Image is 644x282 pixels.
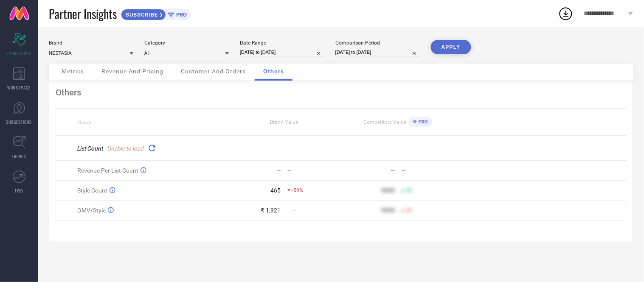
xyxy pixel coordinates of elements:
span: Revenue Per List Count [77,167,138,174]
span: Customer And Orders [181,68,246,75]
div: — [391,167,395,174]
div: 9999 [381,207,395,214]
span: Metrics [62,68,84,75]
span: Unable to load [107,145,144,152]
span: SUBSCRIBE [121,11,160,18]
button: APPLY [431,40,471,54]
span: List Count [77,145,103,152]
span: Revenue And Pricing [101,68,163,75]
span: SCORECARDS [7,50,32,56]
input: Select date range [240,48,325,57]
span: -59% [292,187,304,193]
div: Brand [49,40,134,46]
div: Comparison Period [335,40,420,46]
div: 9999 [381,187,395,194]
div: 465 [271,187,281,194]
span: 50 [406,187,412,193]
a: SUBSCRIBEPRO [121,7,191,20]
span: Brand Value [270,119,298,125]
span: PRO [417,119,428,125]
div: — [402,168,455,173]
div: Others [56,87,627,98]
div: Open download list [558,6,574,21]
span: FWD [15,187,23,194]
span: Competitors Value [364,119,407,125]
span: Style Count [77,187,107,194]
span: GMV/Style [77,207,106,214]
div: Date Range [240,40,325,46]
span: 50 [406,207,412,213]
div: ₹ 1,921 [261,207,281,214]
div: — [288,168,341,173]
span: — [292,207,296,213]
div: Reload "List Count" [146,142,158,154]
input: Select comparison period [335,48,420,57]
span: PRO [174,11,187,18]
span: WORKSPACE [8,84,31,91]
span: Partner Insights [49,5,117,22]
span: Name [77,120,91,126]
span: Others [263,68,284,75]
span: SUGGESTIONS [6,119,32,125]
div: Category [144,40,229,46]
div: — [277,167,281,174]
span: TRENDS [12,153,26,159]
